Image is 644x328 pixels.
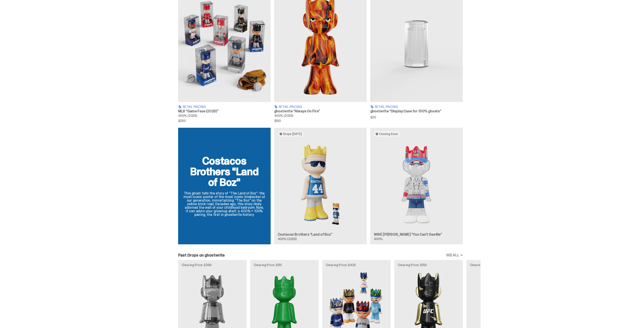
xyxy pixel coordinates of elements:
span: Retail Pricing [375,105,398,108]
h3: MLB “Game Face (2025)” [178,109,271,113]
span: $20 [370,116,463,119]
p: Clearing Price: $150 [398,263,459,267]
img: Land of Boz [278,140,363,229]
p: Clearing Price: $100 [470,263,531,267]
img: You Can't See Me [374,140,459,229]
span: 400% [374,237,382,241]
span: Coming Soon [379,132,398,136]
h2: Past Drops on ghostwrite [178,253,225,257]
p: This ghost tells the story of “The Land of Boz”: the most iconic poster of the most iconic lineba... [183,192,265,217]
p: Clearing Price: $425 [326,263,387,267]
h3: ghostwrite “Always On Fire” [274,109,367,113]
span: $250 [178,119,271,122]
span: 400% (2025) [278,237,297,241]
span: Retail Pricing [183,105,206,108]
h3: WWE [PERSON_NAME] “You Can't See Me” [374,233,459,236]
p: Clearing Price: $151 [254,263,315,267]
span: Retail Pricing [279,105,302,108]
span: $150 [274,119,367,122]
span: Drops [DATE] [283,132,302,136]
h2: Costacos Brothers "Land of Boz" [183,156,265,188]
p: Clearing Price: $356 [182,263,243,267]
a: SEE ALL → [446,253,463,257]
h3: ghostwrite “Display Case for 100% ghosts” [370,109,463,113]
span: 400% (2025) [178,114,197,118]
h3: Costacos Brothers “Land of Boz” [278,233,363,236]
span: 400% (2025) [274,114,293,118]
